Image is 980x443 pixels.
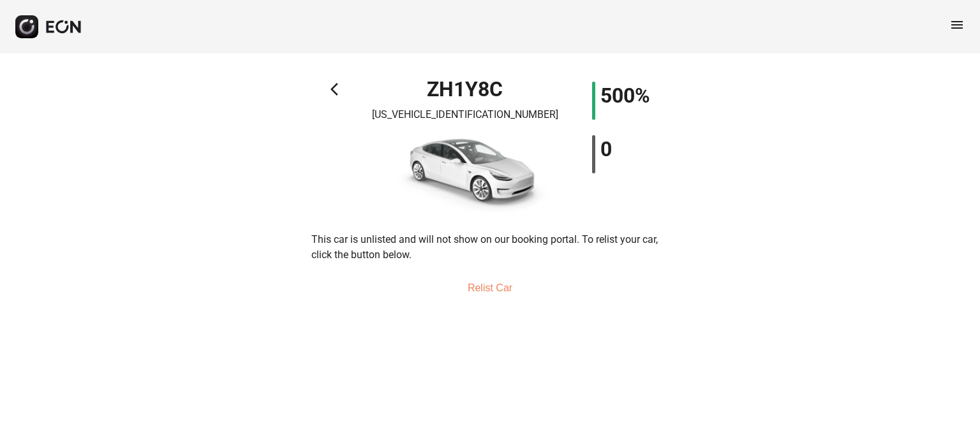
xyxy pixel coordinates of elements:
button: Relist Car [452,273,528,303]
span: menu [949,17,965,33]
h1: ZH1Y8C [427,82,503,97]
p: This car is unlisted and will not show on our booking portal. To relist your car, click the butto... [311,232,669,263]
h1: 500% [600,88,650,103]
img: car [376,127,554,217]
h1: 0 [600,142,612,157]
p: [US_VEHICLE_IDENTIFICATION_NUMBER] [372,107,558,122]
span: arrow_back_ios [330,82,346,97]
